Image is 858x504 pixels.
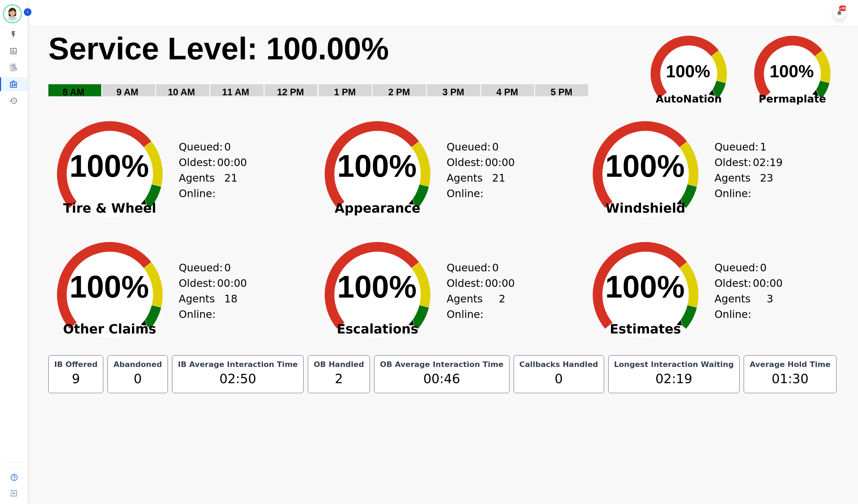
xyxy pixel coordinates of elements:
span: 3 [766,291,773,322]
div: 02:50 [177,369,299,389]
span: Appearance [308,205,447,212]
div: Average Hold Time [748,360,832,369]
text: 2 PM [388,87,410,97]
div: Oldest: [179,155,231,170]
span: Other Claims [41,326,179,333]
text: 3 PM [442,87,464,97]
div: Oldest: [447,275,498,291]
div: Oldest: [447,155,498,170]
span: 0 [760,260,766,275]
span: 21 [224,170,237,201]
text: 12 PM [277,87,304,97]
div: Oldest: [715,275,766,291]
text: 100% [666,62,710,81]
text: 1 PM [334,87,356,97]
span: 2 [499,291,505,322]
div: IB Average Interaction Time [177,360,299,369]
text: 100% [337,149,417,183]
div: 9 [53,369,99,389]
text: 100% [69,149,149,183]
div: IB Offered [53,360,99,369]
text: 5 PM [551,87,572,97]
div: Queued: [715,260,766,275]
span: 21 [492,170,505,201]
span: Tire & Wheel [41,205,179,212]
div: OB Handled [312,360,365,369]
svg: Service Level: 0% [48,30,633,108]
span: 00:00 [753,275,782,291]
span: 1 [760,139,766,155]
span: 18 [224,291,237,322]
div: Queued: [179,260,231,275]
span: AutoNation [637,91,741,107]
div: +99 [839,6,847,11]
div: 00:46 [379,369,505,389]
div: Queued: [715,139,766,155]
text: 4 PM [496,87,518,97]
span: Permaplate [741,91,844,107]
text: 11 AM [222,87,249,97]
text: 8 AM [63,87,85,97]
span: Escalations [308,326,447,333]
text: 100% [337,270,417,304]
div: 0 [112,369,163,389]
div: 02:19 [613,369,735,389]
div: Agents Online: [447,170,505,201]
div: Agents Online: [447,291,505,322]
div: Queued: [179,139,231,155]
div: Agents Online: [179,170,238,201]
div: Oldest: [179,275,231,291]
div: Agents Online: [715,291,773,322]
span: 00:00 [217,155,247,170]
span: 0 [224,260,231,275]
text: 100% [605,149,685,183]
span: 02:19 [753,155,782,170]
span: 0 [224,139,231,155]
img: Bordered avatar [4,6,21,22]
span: 00:00 [217,275,247,291]
div: 2 [312,369,365,389]
div: 01:30 [748,369,832,389]
span: 00:00 [485,155,515,170]
text: 9 AM [116,87,139,97]
div: Oldest: [715,155,766,170]
text: 100% [605,270,685,304]
div: Queued: [447,260,498,275]
text: Service Level: 100.00% [48,31,389,66]
text: 10 AM [168,87,195,97]
text: 100% [770,62,814,81]
span: 0 [492,260,499,275]
span: Windshield [576,205,715,212]
div: Agents Online: [715,170,773,201]
span: 23 [760,170,773,201]
span: Estimates [576,326,715,333]
div: Agents Online: [179,291,238,322]
div: Queued: [447,139,498,155]
div: Abandoned [112,360,163,369]
span: 00:00 [485,275,515,291]
div: Callbacks Handled [518,360,600,369]
div: 0 [518,369,600,389]
span: 0 [492,139,499,155]
text: 100% [69,270,149,304]
div: OB Average Interaction Time [379,360,505,369]
div: Longest Interaction Waiting [613,360,735,369]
